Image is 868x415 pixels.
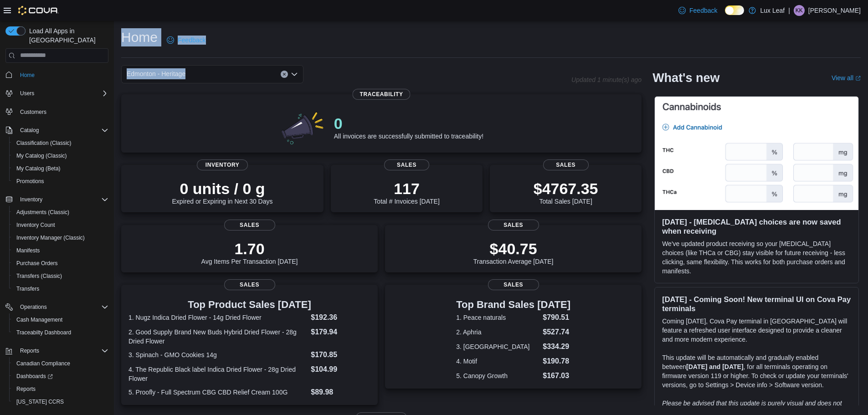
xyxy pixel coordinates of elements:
span: Edmonton - Heritage [127,68,185,79]
h3: [DATE] - [MEDICAL_DATA] choices are now saved when receiving [662,217,851,236]
a: Inventory Count [13,220,59,231]
a: Feedback [163,31,209,49]
a: Manifests [13,245,43,256]
p: Lux Leaf [760,5,785,16]
p: 1.70 [201,240,298,258]
span: Feedback [689,6,717,15]
span: Inventory [20,196,42,203]
a: Transfers (Classic) [13,271,66,282]
div: Avg Items Per Transaction [DATE] [201,240,298,265]
dd: $167.03 [543,370,570,381]
span: My Catalog (Classic) [16,152,67,159]
span: Inventory Manager (Classic) [13,232,108,243]
button: Reports [9,383,112,395]
span: Promotions [16,178,44,185]
a: Home [16,70,38,81]
span: Cash Management [16,316,62,323]
span: Customers [20,108,46,116]
a: Purchase Orders [13,258,62,269]
span: Inventory [197,159,248,170]
h3: Top Brand Sales [DATE] [456,299,570,310]
span: Canadian Compliance [13,358,108,369]
button: Cash Management [9,313,112,326]
span: Catalog [20,127,39,134]
span: Users [16,88,108,99]
span: Sales [224,220,275,231]
span: Reports [13,384,108,395]
a: Customers [16,107,50,118]
button: Manifests [9,244,112,257]
button: My Catalog (Classic) [9,149,112,162]
span: Sales [384,159,430,170]
a: My Catalog (Beta) [13,163,64,174]
span: Home [20,72,35,79]
button: Inventory [16,194,46,205]
button: Users [16,88,38,99]
span: Adjustments (Classic) [13,207,108,218]
p: 117 [374,179,439,198]
button: Reports [2,344,112,357]
dt: 2. Good Supply Brand New Buds Hybrid Dried Flower - 28g Dried Flower [128,328,307,346]
span: Traceabilty Dashboard [16,329,71,336]
span: Catalog [16,125,108,136]
a: Cash Management [13,314,66,325]
img: Cova [18,6,59,15]
span: Reports [16,345,108,356]
h1: Home [121,28,158,46]
dt: 5. Proofly - Full Spectrum CBG CBD Relief Cream 100G [128,388,307,397]
span: Cash Management [13,314,108,325]
div: Kacee Kennedy [794,5,805,16]
a: Canadian Compliance [13,358,74,369]
span: Dashboards [16,373,53,380]
dt: 3. [GEOGRAPHIC_DATA] [456,342,539,351]
a: Reports [13,384,39,395]
a: Classification (Classic) [13,138,75,149]
span: Transfers (Classic) [16,272,62,280]
button: Canadian Compliance [9,357,112,370]
span: Classification (Classic) [13,138,108,149]
input: Dark Mode [725,5,744,15]
dd: $527.74 [543,327,570,338]
a: [US_STATE] CCRS [13,396,67,407]
dt: 2. Aphria [456,328,539,337]
span: Classification (Classic) [16,139,72,147]
button: Adjustments (Classic) [9,206,112,219]
button: Clear input [281,71,288,78]
span: Operations [20,303,47,311]
dt: 5. Canopy Growth [456,371,539,380]
button: [US_STATE] CCRS [9,395,112,408]
h3: [DATE] - Coming Soon! New terminal UI on Cova Pay terminals [662,295,851,313]
span: Traceabilty Dashboard [13,327,108,338]
a: Dashboards [13,371,56,382]
a: Promotions [13,176,48,187]
span: Purchase Orders [16,260,58,267]
dt: 1. Nugz Indica Dried Flower - 14g Dried Flower [128,313,307,322]
a: View allExternal link [832,74,861,82]
button: Open list of options [291,71,298,78]
span: Manifests [16,247,40,254]
p: $4767.35 [534,179,598,198]
dt: 1. Peace naturals [456,313,539,322]
span: Operations [16,302,108,313]
h2: What's new [652,71,719,85]
button: Transfers [9,282,112,295]
button: Transfers (Classic) [9,270,112,282]
a: Adjustments (Classic) [13,207,73,218]
dd: $104.99 [311,364,370,375]
p: We've updated product receiving so your [MEDICAL_DATA] choices (like THCa or CBG) stay visible fo... [662,239,851,276]
p: 0 units / 0 g [172,179,273,198]
button: Inventory Count [9,219,112,231]
span: Sales [488,220,539,231]
span: Adjustments (Classic) [16,209,69,216]
h3: Top Product Sales [DATE] [128,299,370,310]
span: Transfers [16,285,39,292]
button: Operations [2,301,112,313]
div: Transaction Average [DATE] [473,240,554,265]
dd: $192.36 [311,312,370,323]
button: My Catalog (Beta) [9,162,112,175]
dd: $170.85 [311,349,370,360]
dd: $334.29 [543,341,570,352]
button: Users [2,87,112,100]
dd: $790.51 [543,312,570,323]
